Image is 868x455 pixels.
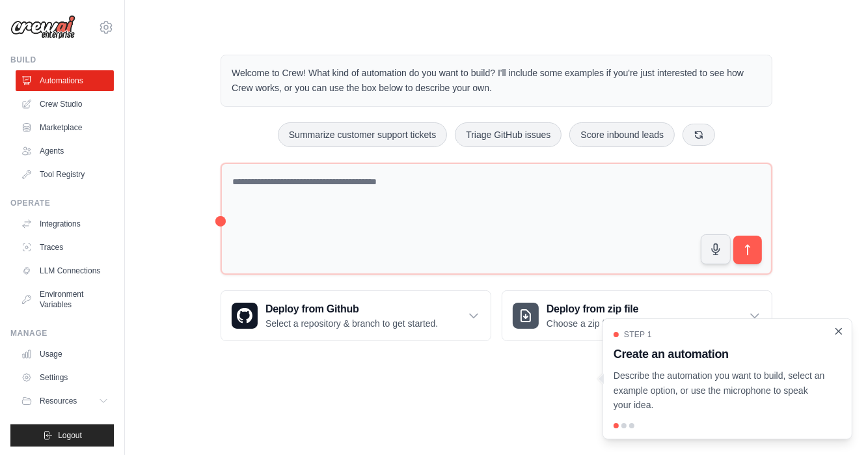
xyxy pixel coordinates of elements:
a: Settings [16,367,114,388]
p: Describe the automation you want to build, select an example option, or use the microphone to spe... [614,368,826,413]
a: Usage [16,344,114,365]
p: Choose a zip file to upload. [547,317,657,330]
span: Step 1 [624,329,652,340]
span: Logout [58,430,82,441]
div: Operate [10,198,114,208]
button: Close walkthrough [834,326,844,337]
h3: Deploy from Github [265,301,438,317]
a: Agents [16,141,114,161]
a: Integrations [16,214,114,234]
img: Logo [10,15,75,40]
a: Traces [16,237,114,258]
div: Build [10,55,114,65]
button: Logout [10,424,114,447]
iframe: Chat Widget [803,393,868,455]
a: Environment Variables [16,284,114,315]
a: Automations [16,70,114,91]
a: LLM Connections [16,260,114,281]
button: Triage GitHub issues [455,122,562,147]
button: Resources [16,391,114,411]
p: Welcome to Crew! What kind of automation do you want to build? I'll include some examples if you'... [232,66,761,96]
button: Summarize customer support tickets [278,122,447,147]
a: Marketplace [16,117,114,138]
span: Resources [40,396,77,406]
a: Tool Registry [16,164,114,185]
div: Manage [10,328,114,338]
a: Crew Studio [16,94,114,115]
p: Select a repository & branch to get started. [265,317,438,330]
h3: Deploy from zip file [547,301,657,317]
button: Score inbound leads [569,122,675,147]
h3: Create an automation [614,345,826,363]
